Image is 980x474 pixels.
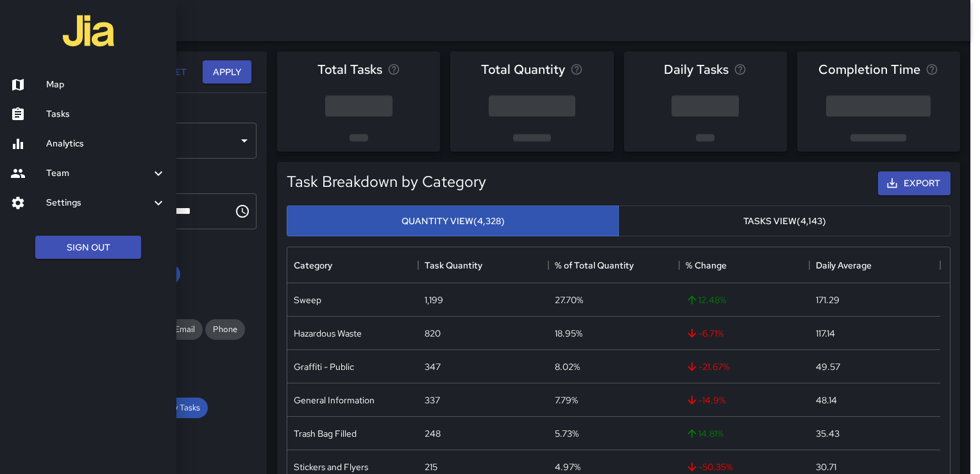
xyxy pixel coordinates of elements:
button: Sign Out [35,236,141,259]
h6: Analytics [46,137,166,151]
img: jia-logo [63,5,114,57]
h6: Settings [46,196,151,210]
h6: Tasks [46,107,166,121]
h6: Team [46,166,151,180]
h6: Map [46,78,166,92]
